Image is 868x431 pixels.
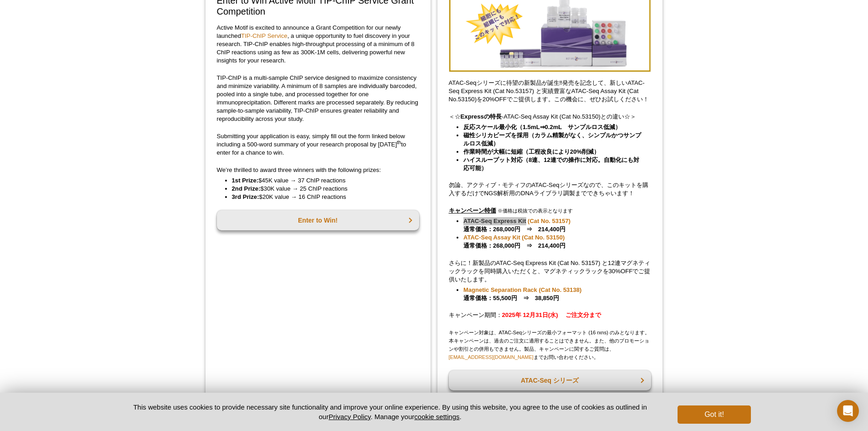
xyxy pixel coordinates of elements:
[414,413,459,421] button: cookie settings
[232,177,259,184] strong: 1st Prize:
[217,24,419,65] p: Active Motif is excited to announce a Grant Competition for our newly launched , a unique opportu...
[217,210,419,230] a: Enter to Win!
[217,166,419,174] p: We’re thrilled to award three winners with the following prizes:
[449,330,650,360] span: キャンペーン対象は、ATAC-Seqシリーズの最小フォーマット (16 rxns) のみとなります。 本キャンペーンは、過去のご注文に適用することはできません。また、他のプロモーションや割引との...
[837,400,859,422] div: Open Intercom Messenger
[498,208,573,213] span: ※価格は税抜での表示となります
[678,405,750,424] button: Got it!
[449,370,651,390] a: ATAC-Seq シリーズ
[232,185,261,192] strong: 2nd Prize:
[241,32,288,39] a: TIP-ChIP Service
[463,132,641,147] strong: 磁性シリカビーズを採用（カラム精製がなく、シンプルかつサンプルロス低減）
[397,139,401,145] sup: th
[502,312,601,318] strong: 2025年 12月31日(水) ご注文分まで
[463,156,639,171] strong: ハイスループット対応（8連、12連での操作に対応。自動化にも対応可能）
[449,79,651,104] p: ATAC-Seqシリーズに待望の新製品が誕生‼発売を記念して、新しいATAC-Seq Express Kit (Cat No.53157) と実績豊富なATAC-Seq Assay Kit (C...
[217,74,419,123] p: TIP-ChIP is a multi-sample ChIP service designed to maximize consistency and minimize variability...
[463,286,581,294] a: Magnetic Separation Rack (Cat No. 53138)
[449,181,651,197] p: 勿論、アクティブ・モティフのATAC-Seqシリーズなので、このキットを購入するだけでNGS解析用のDNAライブラリ調製までできちゃいます！
[463,286,581,301] strong: 通常価格：55,500円 ⇒ 38,850円
[463,234,565,242] a: ATAC-Seq Assay Kit (Cat No. 53150)
[463,124,621,130] strong: 反応スケール最小化（1.5mL⇒0.2mL サンプルロス低減）
[463,234,565,249] strong: 通常価格：268,000円 ⇒ 214,400円
[217,132,419,157] p: Submitting your application is easy, simply fill out the form linked below including a 500-word s...
[118,402,663,421] p: This website uses cookies to provide necessary site functionality and improve your online experie...
[449,207,496,214] u: キャンペーン特価
[232,185,410,193] li: $30K value → 25 ChIP reactions
[232,177,410,185] li: $45K value → 37 ChIP reactions
[232,193,410,201] li: $20K value → 16 ChIP reactions
[461,113,502,120] strong: Expressの特長
[449,311,651,319] p: キャンペーン期間：
[449,259,651,284] p: さらに！新製品のATAC-Seq Express Kit (Cat No. 53157) と12連マグネティックラックを同時購入いただくと、マグネティックラックを30%OFFでご提供いたします。
[463,218,570,233] strong: 通常価格：268,000円 ⇒ 214,400円
[463,217,570,225] a: ATAC-Seq Express Kit (Cat No. 53157)
[232,193,259,200] strong: 3rd Prize:
[449,354,534,360] a: [EMAIL_ADDRESS][DOMAIN_NAME]
[329,413,370,421] a: Privacy Policy
[449,113,651,121] p: ＜☆ -ATAC-Seq Assay Kit (Cat No.53150)との違い☆＞
[463,148,600,155] strong: 作業時間が大幅に短縮（工程改良により20%削減）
